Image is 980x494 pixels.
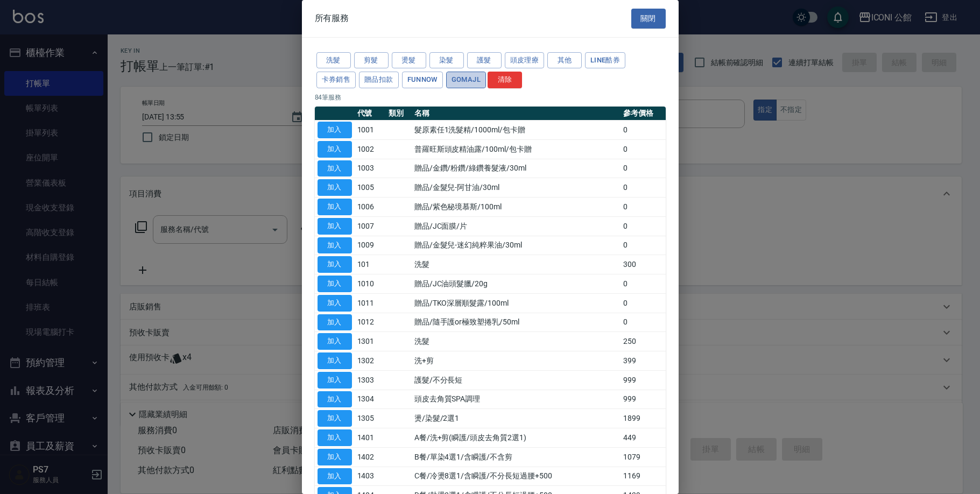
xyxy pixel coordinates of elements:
[412,313,621,332] td: 贈品/隨手護or極致塑捲乳/50ml
[355,332,386,351] td: 1301
[355,390,386,409] td: 1304
[412,274,621,294] td: 贈品/JC油頭髮臘/20g
[412,107,621,121] th: 名稱
[488,72,522,88] button: 清除
[355,139,386,159] td: 1002
[412,255,621,274] td: 洗髮
[355,107,386,121] th: 代號
[412,216,621,236] td: 贈品/JC面膜/片
[621,159,666,178] td: 0
[359,72,399,88] button: 贈品扣款
[355,216,386,236] td: 1007
[412,139,621,159] td: 普羅旺斯頭皮精油露/100ml/包卡贈
[412,428,621,448] td: A餐/洗+剪(瞬護/頭皮去角質2選1)
[355,197,386,217] td: 1006
[318,160,352,177] button: 加入
[412,236,621,255] td: 贈品/金髮兒-迷幻純粹果油/30ml
[621,447,666,467] td: 1079
[355,351,386,371] td: 1302
[621,467,666,486] td: 1169
[412,447,621,467] td: B餐/單染4選1/含瞬護/不含剪
[547,52,582,69] button: 其他
[446,72,486,88] button: GOMAJL
[412,370,621,390] td: 護髮/不分長短
[318,468,352,485] button: 加入
[318,141,352,158] button: 加入
[318,179,352,196] button: 加入
[585,52,625,69] button: LINE酷券
[621,370,666,390] td: 999
[318,429,352,446] button: 加入
[621,255,666,274] td: 300
[318,218,352,235] button: 加入
[412,390,621,409] td: 頭皮去角質SPA調理
[318,276,352,292] button: 加入
[621,139,666,159] td: 0
[621,332,666,351] td: 250
[315,93,666,102] p: 84 筆服務
[355,274,386,294] td: 1010
[355,293,386,313] td: 1011
[621,409,666,428] td: 1899
[412,332,621,351] td: 洗髮
[429,52,464,69] button: 染髮
[355,159,386,178] td: 1003
[621,274,666,294] td: 0
[316,72,356,88] button: 卡券銷售
[318,391,352,408] button: 加入
[621,178,666,197] td: 0
[355,467,386,486] td: 1403
[412,467,621,486] td: C餐/冷燙8選1/含瞬護/不分長短過腰+500
[621,216,666,236] td: 0
[318,199,352,215] button: 加入
[355,447,386,467] td: 1402
[355,236,386,255] td: 1009
[621,390,666,409] td: 999
[412,178,621,197] td: 贈品/金髮兒-阿甘油/30ml
[631,9,666,29] button: 關閉
[318,237,352,254] button: 加入
[315,13,349,24] span: 所有服務
[318,352,352,369] button: 加入
[355,428,386,448] td: 1401
[355,178,386,197] td: 1005
[621,197,666,217] td: 0
[355,255,386,274] td: 101
[355,121,386,140] td: 1001
[621,121,666,140] td: 0
[355,409,386,428] td: 1305
[412,293,621,313] td: 贈品/TKO深層順髮露/100ml
[318,449,352,465] button: 加入
[318,295,352,312] button: 加入
[316,52,351,69] button: 洗髮
[621,107,666,121] th: 參考價格
[318,314,352,331] button: 加入
[505,52,545,69] button: 頭皮理療
[412,409,621,428] td: 燙/染髮/2選1
[318,333,352,350] button: 加入
[355,370,386,390] td: 1303
[621,428,666,448] td: 449
[621,351,666,371] td: 399
[318,410,352,427] button: 加入
[392,52,426,69] button: 燙髮
[412,351,621,371] td: 洗+剪
[318,122,352,138] button: 加入
[318,256,352,273] button: 加入
[621,313,666,332] td: 0
[412,159,621,178] td: 贈品/金鑽/粉鑽/綠鑽養髮液/30ml
[402,72,443,88] button: FUNNOW
[621,236,666,255] td: 0
[355,313,386,332] td: 1012
[412,121,621,140] td: 髮原素任1洗髮精/1000ml/包卡贈
[412,197,621,217] td: 贈品/紫色秘境慕斯/100ml
[467,52,502,69] button: 護髮
[621,293,666,313] td: 0
[386,107,412,121] th: 類別
[354,52,389,69] button: 剪髮
[318,372,352,389] button: 加入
